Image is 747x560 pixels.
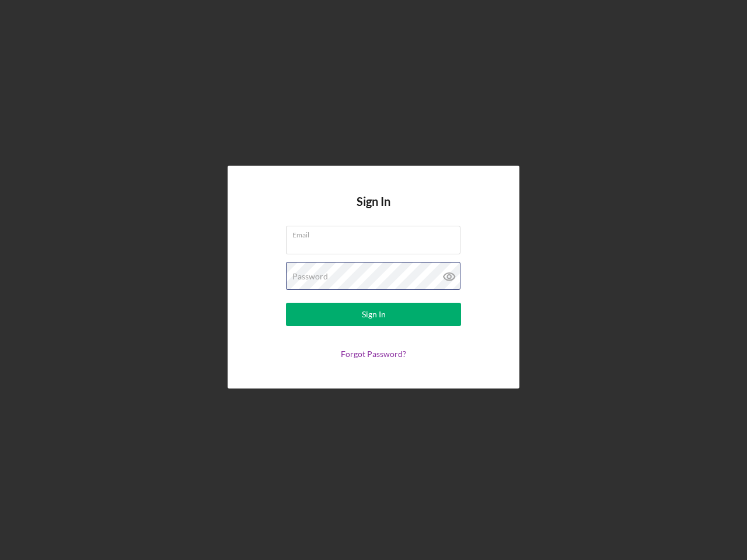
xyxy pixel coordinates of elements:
[286,303,461,326] button: Sign In
[357,195,390,226] h4: Sign In
[341,349,406,359] a: Forgot Password?
[362,303,386,326] div: Sign In
[292,226,460,239] label: Email
[292,272,328,281] label: Password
